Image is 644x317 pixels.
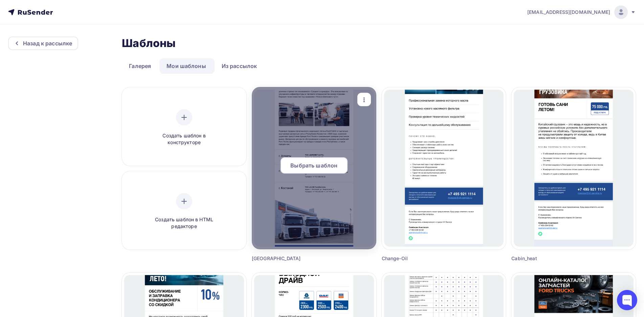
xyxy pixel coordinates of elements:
[252,255,345,262] div: [GEOGRAPHIC_DATA]
[215,58,264,74] a: Из рассылок
[382,255,475,262] div: Change-Oil
[290,161,337,169] span: Выбрать шаблон
[152,132,216,146] span: Создать шаблон в конструкторе
[511,255,605,262] div: Cabin_heat
[122,37,176,50] h2: Шаблоны
[527,9,610,16] span: [EMAIL_ADDRESS][DOMAIN_NAME]
[152,216,216,230] span: Создать шаблон в HTML редакторе
[159,58,213,74] a: Мои шаблоны
[23,39,72,47] div: Назад к рассылке
[122,58,158,74] a: Галерея
[527,5,636,19] a: [EMAIL_ADDRESS][DOMAIN_NAME]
